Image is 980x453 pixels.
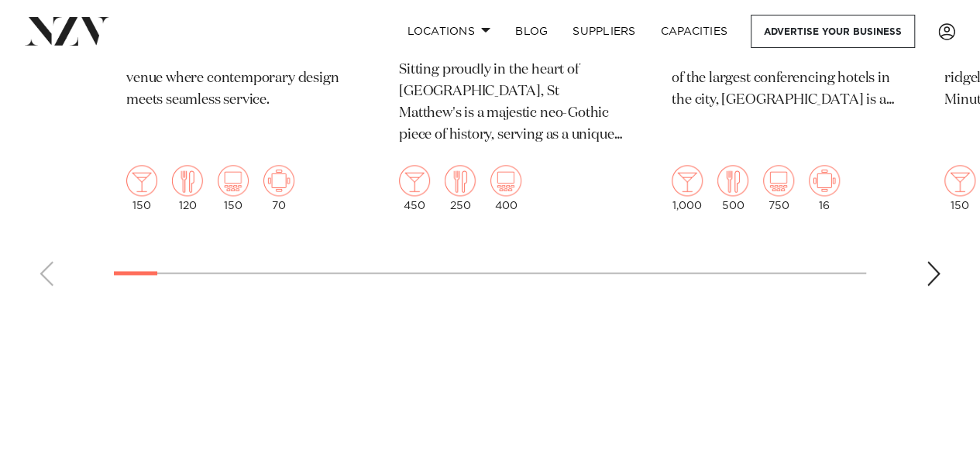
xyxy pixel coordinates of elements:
div: 450 [399,165,430,211]
p: Let your creativity run wild at [GEOGRAPHIC_DATA] - a vibrant venue where contemporary design mee... [126,26,351,112]
div: 500 [717,165,748,211]
a: SUPPLIERS [560,15,648,48]
img: cocktail.png [126,165,157,196]
p: OUR WORLD IS YOUR PLAYGROUND Standing tall as one of the largest conferencing hotels in the city,... [672,26,896,112]
div: 250 [445,165,476,211]
div: 400 [490,165,521,211]
img: cocktail.png [672,165,703,196]
a: Capacities [648,15,741,48]
img: meeting.png [263,165,294,196]
img: theatre.png [490,165,521,196]
a: Advertise your business [751,15,915,48]
img: meeting.png [809,165,840,196]
p: Sitting proudly in the heart of [GEOGRAPHIC_DATA], St Matthew's is a majestic neo-Gothic piece of... [399,60,624,146]
img: nzv-logo.png [25,17,109,45]
div: 120 [172,165,203,211]
div: 150 [126,165,157,211]
img: theatre.png [763,165,794,196]
div: 150 [218,165,249,211]
img: dining.png [445,165,476,196]
a: BLOG [503,15,560,48]
div: 150 [944,165,975,211]
img: cocktail.png [399,165,430,196]
div: 16 [809,165,840,211]
div: 1,000 [672,165,703,211]
img: theatre.png [218,165,249,196]
img: cocktail.png [944,165,975,196]
img: dining.png [717,165,748,196]
div: 750 [763,165,794,211]
img: dining.png [172,165,203,196]
a: Locations [394,15,503,48]
div: 70 [263,165,294,211]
